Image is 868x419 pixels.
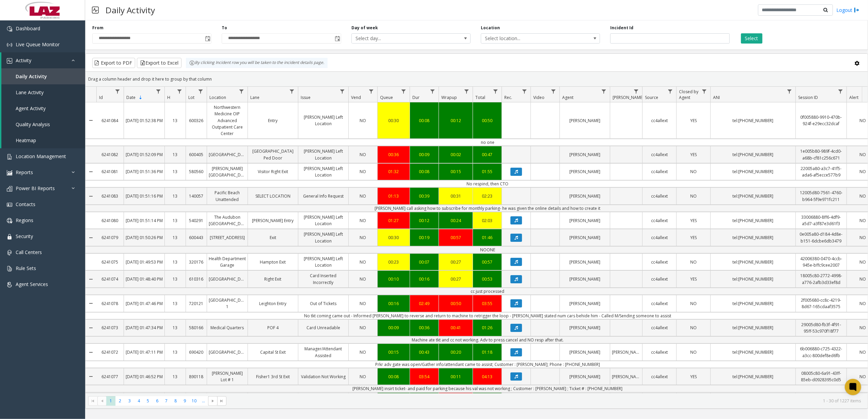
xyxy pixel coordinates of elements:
[379,151,408,158] div: 00:36
[378,150,410,160] a: 00:36
[441,168,471,175] div: 00:15
[7,154,12,160] img: 'icon'
[475,259,500,265] div: 00:57
[96,233,124,242] a: 6241079
[379,300,408,307] div: 00:16
[711,233,795,242] a: tel:[PHONE_NUMBER]
[677,274,710,284] a: YES
[711,216,795,225] a: tel:[PHONE_NUMBER]
[349,116,377,125] a: NO
[96,167,124,177] a: 6241081
[412,217,437,224] div: 00:12
[124,216,164,225] a: [DATE] 01:51:14 PM
[410,150,439,160] a: 00:09
[378,116,410,125] a: 00:30
[7,42,12,48] img: 'icon'
[643,257,676,267] a: cc4allext
[475,151,500,158] div: 00:47
[248,274,298,284] a: Right Exit
[96,299,124,308] a: 6241078
[441,117,471,124] div: 00:12
[16,105,46,112] span: Agent Activity
[491,87,500,96] a: Total Filter Menu
[560,257,610,267] a: [PERSON_NAME]
[1,100,85,116] a: Agent Activity
[85,227,96,248] a: Collapse Details
[204,34,211,43] span: Toggle popup
[360,193,366,199] span: NO
[410,233,439,242] a: 00:19
[711,116,795,125] a: tel:[PHONE_NUMBER]
[677,116,710,125] a: YES
[560,150,610,160] a: [PERSON_NAME]
[360,152,366,157] span: NO
[473,167,502,177] a: 01:55
[92,2,99,18] img: pageIcon
[711,257,795,267] a: tel:[PHONE_NUMBER]
[560,191,610,201] a: [PERSON_NAME]
[632,87,641,96] a: Parker Filter Menu
[560,299,610,308] a: [PERSON_NAME]
[137,58,182,68] button: Export to Excel
[349,216,377,225] a: NO
[378,191,410,201] a: 01:13
[248,167,298,177] a: Visitor Right Exit
[186,233,207,242] a: 600443
[560,233,610,242] a: [PERSON_NAME]
[113,87,122,96] a: Id Filter Menu
[7,186,12,191] img: 'icon'
[165,299,186,308] a: 13
[16,41,60,48] span: Live Queue Monitor
[96,274,124,284] a: 6241074
[378,233,410,242] a: 00:30
[298,229,348,246] a: [PERSON_NAME] Left Location
[165,150,186,160] a: 13
[16,153,66,160] span: Location Management
[741,33,762,44] button: Select
[1,84,85,100] a: Lane Activity
[298,112,348,129] a: [PERSON_NAME] Left Location
[379,234,408,241] div: 00:30
[439,167,473,177] a: 00:15
[237,87,246,96] a: Location Filter Menu
[248,257,298,267] a: Hampton Exit
[349,167,377,177] a: NO
[677,257,710,267] a: NO
[796,112,847,129] a: 0f005880-9910-470b-924f-e29ecc32dcaf
[1,52,85,68] a: Activity
[481,25,500,31] label: Location
[96,257,124,267] a: 6241075
[796,271,847,287] a: 18005c80-2772-4998-a776-2afb3d33ef8d
[475,276,500,282] div: 00:53
[854,6,859,14] img: logout
[711,274,795,284] a: tel:[PHONE_NUMBER]
[796,146,847,163] a: 1e005b80-989f-4cd0-a68b-cf81c256c671
[207,274,248,284] a: [GEOGRAPHIC_DATA]
[338,87,347,96] a: Issue Filter Menu
[186,116,207,125] a: 600326
[410,257,439,267] a: 00:07
[186,257,207,267] a: 320176
[16,185,55,191] span: Power BI Reports
[16,281,48,287] span: Agent Services
[124,150,164,160] a: [DATE] 01:52:09 PM
[836,6,859,14] a: Logout
[677,233,710,242] a: YES
[349,233,377,242] a: NO
[222,25,227,31] label: To
[189,60,195,66] img: infoIcon.svg
[349,191,377,201] a: NO
[175,87,184,96] a: H Filter Menu
[248,233,298,242] a: Exit
[379,259,408,265] div: 00:23
[207,164,248,180] a: [PERSON_NAME][GEOGRAPHIC_DATA]
[124,233,164,242] a: [DATE] 01:50:26 PM
[1,132,85,148] a: Heatmap
[16,57,31,64] span: Activity
[475,234,500,241] div: 01:46
[796,295,847,312] a: 2f005680-cc8c-4219-8d67-165cdaaf3575
[796,229,847,246] a: 0e005a80-d184-4d8e-b151-6dcbe6db3479
[711,191,795,201] a: tel:[PHONE_NUMBER]
[643,299,676,308] a: cc4allext
[16,233,33,239] span: Security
